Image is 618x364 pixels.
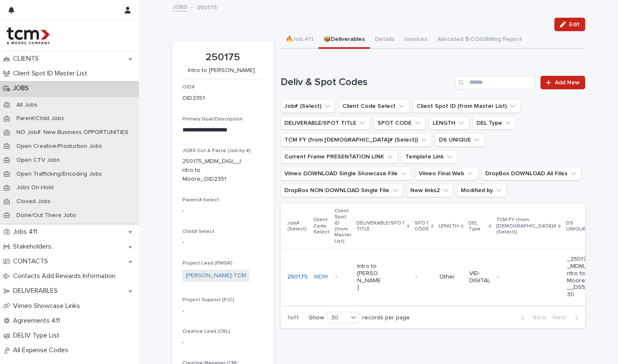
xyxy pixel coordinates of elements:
[10,55,45,63] p: CLIENTS
[182,85,195,90] span: OID#
[197,2,217,11] p: 250175
[186,271,246,280] a: [PERSON_NAME]-TCM
[415,272,419,281] p: -
[182,229,214,234] span: Child# Select
[415,167,478,180] button: Vimeo Final Web
[362,314,410,321] p: records per page
[469,270,490,284] p: VID-DIGITAL
[10,302,87,310] p: Vimeo Showcase Links
[287,219,308,234] p: Job# (Select)
[455,76,535,89] input: Search
[482,167,581,180] button: DropBox DOWNLOAD All Files
[313,215,329,237] p: Client Code Select
[407,184,454,197] button: New links2
[10,212,83,219] p: Done/Out There Jobs
[10,257,55,265] p: CONTACTS
[10,332,66,340] p: DELIV Type List
[182,307,264,316] p: -
[182,157,243,183] p: 250175_MDM_DIGI__Intro to Moore_OID2351
[473,116,516,130] button: DEL Type
[182,329,230,334] span: Creative Lead (CRL)
[182,238,264,247] p: -
[10,171,109,178] p: Open Trafficking/Encoding Jobs
[357,263,382,291] p: Intro to [PERSON_NAME]
[281,133,432,147] button: TCM FY (from Job# (Select))
[370,31,399,49] button: Details
[318,31,370,49] button: 📦Deliverables
[328,313,348,322] div: 30
[281,167,412,180] button: Vimeo DOWNLOAD Single Showcase File
[7,27,50,44] img: 4hMmSqQkux38exxPVZHQ
[356,219,405,234] p: DELIVERABLE/SPOT TITLE
[432,31,527,49] button: Allocated $/COG/Billing Report
[497,273,522,281] p: -
[528,315,546,321] span: Back
[569,21,580,27] span: Edit
[457,184,507,197] button: Modified by
[10,184,60,191] p: Jobs On Hold
[549,314,585,321] button: Next
[10,84,35,92] p: JOBS
[566,219,588,234] p: DS UNIQUE
[182,148,251,153] span: JOBS-Cut & Paste (Job by #)
[540,76,585,89] a: Add New
[281,76,452,88] h1: Deliv & Spot Codes
[10,243,58,251] p: Stakeholders
[182,297,234,302] span: Project Support (PJC)
[415,219,429,234] p: SPOT CODE
[281,150,398,163] button: Current Frame PRESENTATION LINK
[182,198,219,203] span: Parent# Select
[10,143,109,150] p: Open Creative/Production Jobs
[182,94,205,103] p: OID2351
[435,133,485,147] button: DS UNIQUE
[514,314,549,321] button: Back
[553,315,571,321] span: Next
[468,219,487,234] p: DEL Type
[182,206,264,215] p: -
[10,346,75,354] p: All Expense Codes
[374,116,425,130] button: SPOT CODE
[439,273,463,281] p: Other
[281,31,318,49] button: 🔥Job 411
[335,273,350,281] p: -
[10,272,122,280] p: Contacts Add Rewards Information
[182,117,243,122] span: Primary Goal/Description
[314,273,328,281] a: MDM
[496,215,556,237] p: TCM FY (from [DEMOGRAPHIC_DATA]# (Select))
[182,338,264,347] p: -
[10,70,94,78] p: Client Spot ID Master List
[401,150,457,163] button: Template Link
[339,99,409,113] button: Client Code Select
[429,116,469,130] button: LENGTH
[182,51,264,64] p: 250175
[334,206,351,246] p: Client Spot ID (from Master List)
[281,308,305,328] p: 1 of 1
[413,99,521,113] button: Client Spot ID (from Master List)
[567,256,592,298] p: _250175_MDM_Intro to Moore___DS5230
[281,99,335,113] button: Job# (Select)
[555,80,580,86] span: Add New
[281,184,403,197] button: DropBox NON-DOWNLOAD Single File
[10,102,44,109] p: All Jobs
[10,228,44,236] p: Jobs 411
[182,261,233,266] span: Project Lead (PMGR)
[10,115,71,122] p: Parent/Child Jobs
[10,198,57,205] p: Closed Jobs
[281,116,370,130] button: DELIVERABLE/SPOT TITLE
[309,314,324,321] p: Show
[554,18,585,31] button: Edit
[399,31,432,49] button: Invoices
[182,67,260,74] p: Intro to [PERSON_NAME]
[172,2,187,11] a: JOBS
[10,129,135,136] p: NO Job#: New Business OPPORTUNITIES
[10,287,64,295] p: DELIVERABLES
[287,273,308,281] a: 250175
[10,157,67,164] p: Open CTV Jobs
[10,317,67,325] p: Agreements 411
[439,222,459,231] p: LENGTH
